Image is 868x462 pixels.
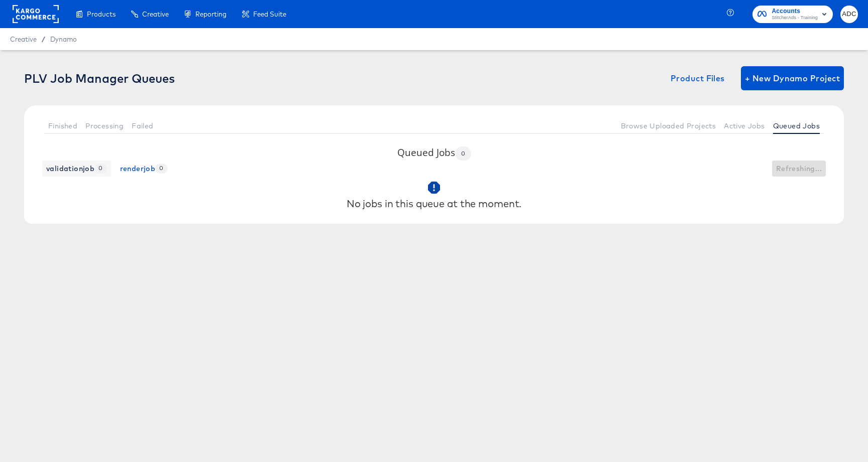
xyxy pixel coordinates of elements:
[42,161,111,177] button: validationjob 0
[741,66,844,90] button: + New Dynamo Project
[155,164,167,173] span: 0
[347,199,522,209] div: No jobs in this queue at the moment.
[773,122,820,130] span: Queued Jobs
[724,122,765,130] span: Active Jobs
[10,35,37,43] span: Creative
[50,35,77,43] a: Dynamo
[37,35,50,43] span: /
[24,71,175,85] div: PLV Job Manager Queues
[85,122,124,130] span: Processing
[195,10,227,18] span: Reporting
[46,163,107,175] span: validationjob
[745,71,840,85] span: + New Dynamo Project
[667,66,729,90] button: Product Files
[120,163,168,175] span: renderjob
[772,14,818,22] span: StitcherAds - Training
[671,71,725,85] span: Product Files
[844,9,854,20] span: ADC
[772,6,818,17] span: Accounts
[253,10,286,18] span: Feed Suite
[48,122,77,130] span: Finished
[752,6,833,23] button: AccountsStitcherAds - Training
[397,146,471,161] h3: Queued Jobs
[840,6,858,23] button: ADC
[621,122,716,130] span: Browse Uploaded Projects
[132,122,153,130] span: Failed
[142,10,169,18] span: Creative
[455,150,471,157] span: 0
[116,161,172,177] button: renderjob 0
[87,10,116,18] span: Products
[94,164,106,173] span: 0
